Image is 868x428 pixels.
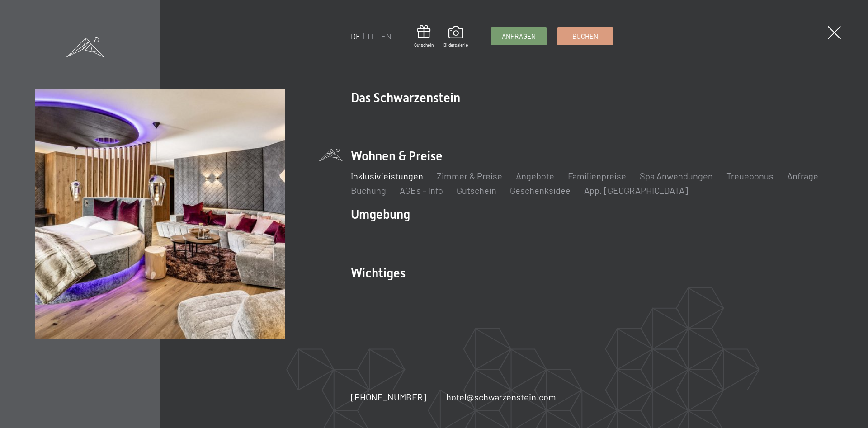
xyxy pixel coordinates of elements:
a: Anfrage [787,170,818,181]
a: Zimmer & Preise [437,170,502,181]
a: Spa Anwendungen [640,170,713,181]
a: Familienpreise [568,170,626,181]
span: Anfragen [502,32,536,41]
a: Buchung [351,185,386,196]
a: EN [381,31,392,41]
a: [PHONE_NUMBER] [351,390,426,403]
a: DE [351,31,361,41]
span: Gutschein [414,42,434,48]
a: Inklusivleistungen [351,170,423,181]
a: IT [368,31,374,41]
a: Gutschein [414,25,434,48]
a: Geschenksidee [510,185,571,196]
span: Buchen [572,32,598,41]
a: Gutschein [457,185,496,196]
span: [PHONE_NUMBER] [351,391,426,402]
a: App. [GEOGRAPHIC_DATA] [584,185,688,196]
a: Treuebonus [726,170,774,181]
a: Bildergalerie [443,26,468,48]
a: hotel@schwarzenstein.com [446,390,556,403]
a: Buchen [557,28,613,45]
a: Angebote [516,170,554,181]
span: Bildergalerie [443,42,468,48]
a: Anfragen [491,28,547,45]
a: AGBs - Info [400,185,443,196]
